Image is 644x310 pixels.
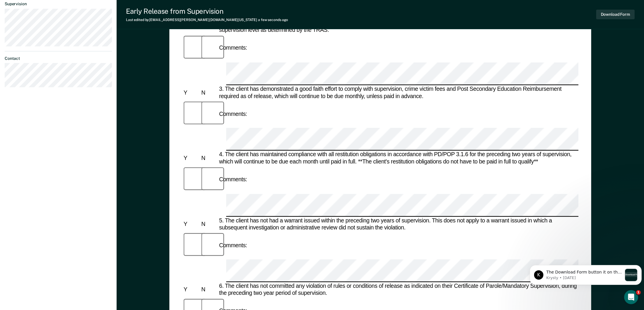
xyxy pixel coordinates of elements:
[126,18,288,22] div: Last edited by [EMAIL_ADDRESS][PERSON_NAME][DOMAIN_NAME][US_STATE]
[218,111,249,118] div: Comments:
[200,155,218,162] div: N
[200,89,218,96] div: N
[218,283,579,297] div: 6. The client has not committed any violation of rules or conditions of release as indicated on t...
[182,155,200,162] div: Y
[258,18,288,22] span: a few seconds ago
[527,253,644,294] iframe: Intercom notifications message
[5,1,112,6] dt: Supervision
[636,290,641,295] span: 1
[218,151,579,166] div: 4. The client has maintained compliance with all restitution obligations in accordance with PD/PO...
[182,287,200,294] div: Y
[218,242,249,249] div: Comments:
[126,7,288,15] div: Early Release from Supervision
[218,176,249,183] div: Comments:
[182,89,200,96] div: Y
[5,56,112,61] dt: Contact
[200,221,218,228] div: N
[624,290,638,304] iframe: Intercom live chat
[200,287,218,294] div: N
[182,221,200,228] div: Y
[218,217,579,232] div: 5. The client has not had a warrant issued within the preceding two years of supervision. This do...
[218,45,249,52] div: Comments:
[218,86,579,100] div: 3. The client has demonstrated a good faith effort to comply with supervision, crime victim fees ...
[596,10,635,19] button: Download Form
